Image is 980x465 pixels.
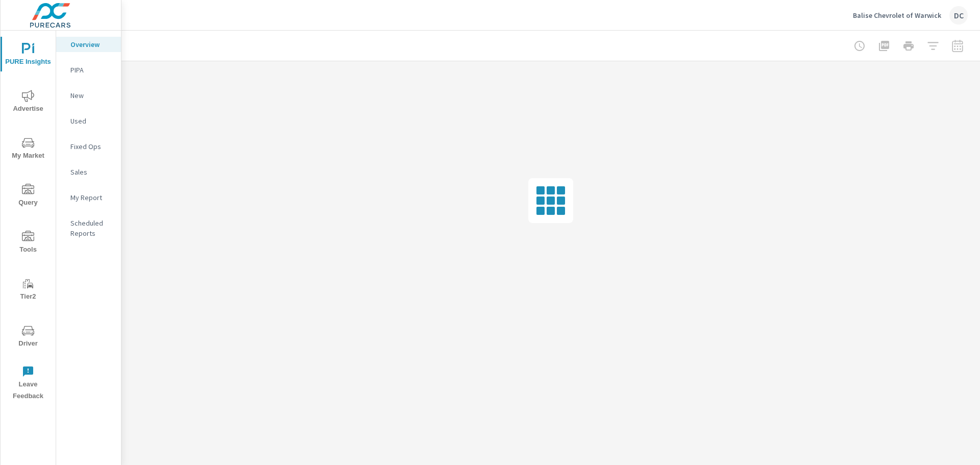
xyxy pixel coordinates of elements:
span: PURE Insights [4,43,53,68]
div: New [56,88,121,103]
div: Fixed Ops [56,139,121,154]
p: Scheduled Reports [70,218,113,238]
div: PIPA [56,62,121,78]
span: Tier2 [4,278,53,303]
div: Overview [56,37,121,52]
div: Used [56,113,121,129]
span: Tools [4,231,53,256]
p: Overview [70,39,113,50]
p: PIPA [70,65,113,75]
div: nav menu [1,31,56,406]
div: DC [949,6,968,25]
span: Driver [4,325,53,350]
div: Sales [56,164,121,180]
div: My Report [56,190,121,205]
span: Leave Feedback [4,365,53,402]
p: Sales [70,167,113,177]
p: My Report [70,192,113,203]
p: Used [70,116,113,126]
span: Query [4,184,53,209]
p: Fixed Ops [70,141,113,152]
span: My Market [4,137,53,162]
span: Advertise [4,90,53,115]
p: New [70,90,113,101]
div: Scheduled Reports [56,215,121,241]
p: Balise Chevrolet of Warwick [853,11,941,20]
